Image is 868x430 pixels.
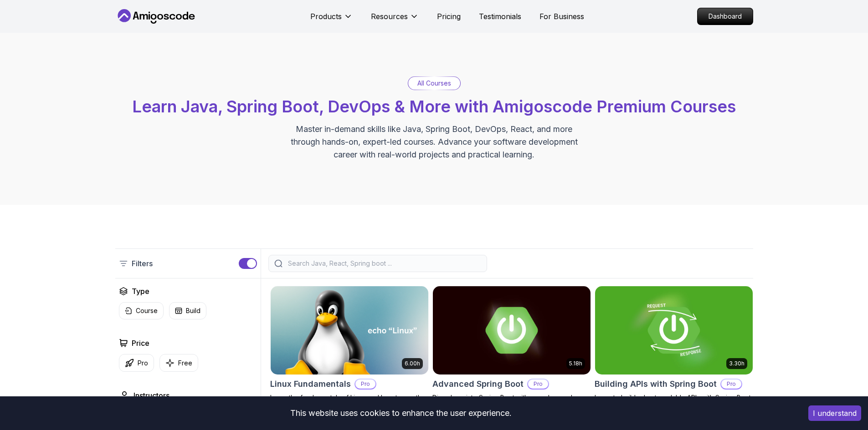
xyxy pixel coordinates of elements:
img: Linux Fundamentals card [271,286,428,374]
a: Advanced Spring Boot card5.18hAdvanced Spring BootProDive deep into Spring Boot with our advanced... [432,286,591,420]
a: Testimonials [479,11,521,22]
a: Linux Fundamentals card6.00hLinux FundamentalsProLearn the fundamentals of Linux and how to use t... [270,286,429,411]
p: Pro [528,379,548,389]
input: Search Java, React, Spring boot ... [286,259,481,268]
button: Products [310,11,353,29]
p: Pro [355,379,375,389]
a: Pricing [437,11,461,22]
p: Dashboard [698,8,753,25]
p: Pro [138,359,148,368]
p: Master in-demand skills like Java, Spring Boot, DevOps, React, and more through hands-on, expert-... [281,123,587,161]
p: 5.18h [569,360,582,367]
span: Learn Java, Spring Boot, DevOps & More with Amigoscode Premium Courses [132,96,736,116]
div: This website uses cookies to enhance the user experience. [7,403,795,423]
img: Building APIs with Spring Boot card [595,286,753,374]
h2: Linux Fundamentals [270,378,351,390]
p: 6.00h [405,360,420,367]
p: Pro [721,379,741,389]
img: Advanced Spring Boot card [433,286,591,374]
p: Build [186,306,200,315]
h2: Type [132,286,149,297]
p: All Courses [417,79,451,88]
p: Free [178,359,192,368]
p: Products [310,11,342,22]
button: Free [159,354,198,372]
p: Dive deep into Spring Boot with our advanced course, designed to take your skills from intermedia... [432,393,591,420]
p: Learn to build robust, scalable APIs with Spring Boot, mastering REST principles, JSON handling, ... [595,393,753,420]
button: Resources [371,11,419,29]
h2: Instructors [134,390,169,401]
button: Course [119,302,164,319]
button: Build [169,302,206,319]
p: Filters [132,258,153,269]
a: Building APIs with Spring Boot card3.30hBuilding APIs with Spring BootProLearn to build robust, s... [595,286,753,420]
button: Pro [119,354,154,372]
p: Resources [371,11,408,22]
h2: Advanced Spring Boot [432,378,524,390]
p: Course [136,306,158,315]
h2: Building APIs with Spring Boot [595,378,717,390]
button: Accept cookies [808,405,861,421]
a: For Business [539,11,584,22]
p: Learn the fundamentals of Linux and how to use the command line [270,393,429,411]
h2: Price [132,338,149,349]
a: Dashboard [697,8,753,25]
p: 3.30h [729,360,745,367]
